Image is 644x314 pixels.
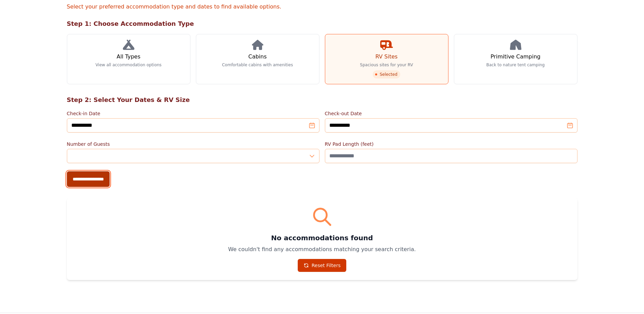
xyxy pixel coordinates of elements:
[248,53,266,61] h3: Cabins
[75,245,569,254] p: We couldn't find any accommodations matching your search criteria.
[325,141,577,147] label: RV Pad Length (feet)
[95,62,162,68] p: View all accommodation options
[373,70,400,78] span: Selected
[67,141,319,147] label: Number of Guests
[325,110,577,117] label: Check-out Date
[486,62,545,68] p: Back to nature tent camping
[491,53,540,61] h3: Primitive Camping
[67,110,319,117] label: Check-in Date
[67,19,577,29] h2: Step 1: Choose Accommodation Type
[375,53,398,61] h3: RV Sites
[116,53,140,61] h3: All Types
[454,34,577,84] a: Primitive Camping Back to nature tent camping
[67,95,577,105] h2: Step 2: Select Your Dates & RV Size
[75,233,569,243] h3: No accommodations found
[360,62,413,68] p: Spacious sites for your RV
[67,3,577,11] p: Select your preferred accommodation type and dates to find available options.
[325,34,448,84] a: RV Sites Spacious sites for your RV Selected
[298,259,347,272] a: Reset Filters
[196,34,319,84] a: Cabins Comfortable cabins with amenities
[67,34,190,84] a: All Types View all accommodation options
[222,62,293,68] p: Comfortable cabins with amenities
